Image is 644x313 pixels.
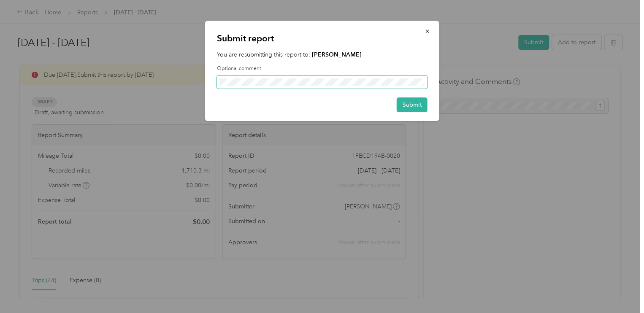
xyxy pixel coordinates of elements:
label: Optional comment [217,65,428,73]
iframe: Everlance-gr Chat Button Frame [597,266,644,313]
p: You are resubmitting this report to: [217,50,428,59]
button: Submit [397,97,428,112]
p: Submit report [217,32,428,44]
strong: [PERSON_NAME] [312,51,362,58]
